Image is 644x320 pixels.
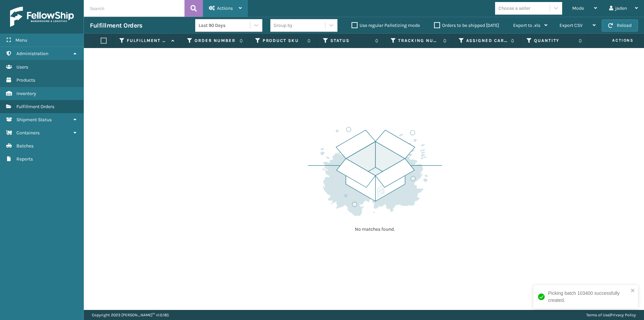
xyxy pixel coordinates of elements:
div: Last 90 Days [199,22,251,29]
span: Actions [217,5,233,11]
div: Group by [274,22,292,29]
span: Administration [16,51,48,56]
p: Copyright 2023 [PERSON_NAME]™ v 1.0.185 [92,310,169,320]
span: Inventory [16,91,36,96]
div: Picking batch 103400 successfully created. [548,290,629,304]
label: Fulfillment Order Id [127,38,168,44]
span: Export to .xls [513,22,540,28]
span: Fulfillment Orders [16,104,54,109]
label: Order Number [195,38,236,44]
label: Status [330,38,372,44]
button: Reload [602,19,638,32]
span: Reports [16,156,33,162]
h3: Fulfillment Orders [90,21,142,30]
span: Users [16,64,28,70]
span: Export CSV [559,22,583,28]
button: close [631,288,635,294]
label: Orders to be shipped [DATE] [434,22,499,28]
label: Use regular Palletizing mode [352,22,420,28]
label: Tracking Number [398,38,439,44]
span: Batches [16,143,34,149]
span: Actions [590,35,638,46]
label: Quantity [534,38,575,44]
img: logo [10,7,74,27]
span: Menu [15,37,27,43]
div: Choose a seller [498,5,530,12]
label: Assigned Carrier Service [466,38,507,44]
span: Products [16,77,35,83]
span: Mode [572,5,584,11]
label: Product SKU [263,38,304,44]
span: Containers [16,130,40,136]
span: Shipment Status [16,117,52,123]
